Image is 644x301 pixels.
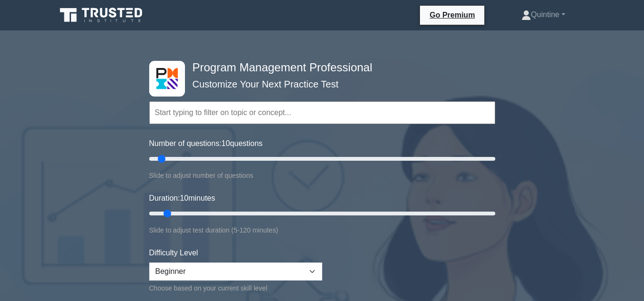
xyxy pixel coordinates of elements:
label: Number of questions: questions [149,138,263,149]
a: Go Premium [424,9,480,21]
h4: Program Management Professional [189,61,449,75]
span: 10 [180,194,188,202]
a: Quintine [499,5,588,24]
div: Slide to adjust number of questions [149,170,495,181]
label: Duration: minutes [149,193,215,204]
label: Difficulty Level [149,247,198,259]
div: Choose based on your current skill level [149,282,322,294]
input: Start typing to filter on topic or concept... [149,101,495,124]
div: Slide to adjust test duration (5-120 minutes) [149,224,495,236]
span: 10 [222,139,230,147]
